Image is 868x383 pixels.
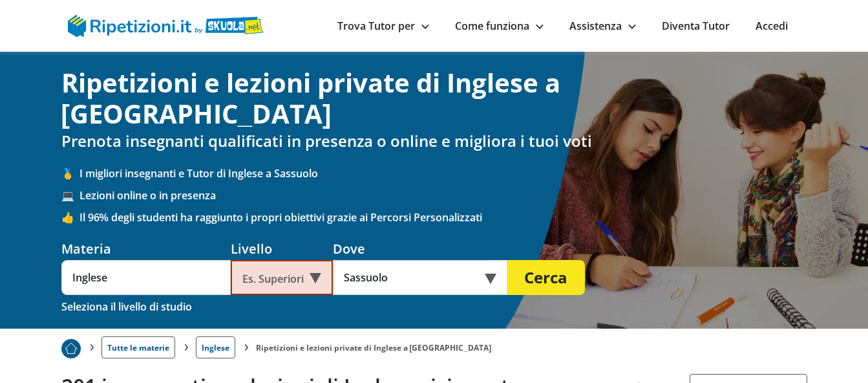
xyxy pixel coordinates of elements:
[256,342,492,353] li: Ripetizioni e lezioni private di Inglese a [GEOGRAPHIC_DATA]
[79,166,807,181] span: I migliori insegnanti e Tutor di Inglese a Sassuolo
[101,336,175,358] a: Tutte le materie
[196,336,235,358] a: Inglese
[756,19,788,33] a: Accedi
[507,260,585,295] button: Cerca
[61,132,807,151] h2: Prenota insegnanti qualificati in presenza o online e migliora i tuoi voti
[231,240,333,257] div: Livello
[61,188,79,202] span: 💻
[333,260,490,295] input: Es. Indirizzo o CAP
[455,19,544,33] a: Come funziona
[61,260,231,295] input: Es. Matematica
[569,19,636,33] a: Assistenza
[61,210,79,224] span: 👍
[333,240,507,257] div: Dove
[79,188,807,202] span: Lezioni online o in presenza
[61,240,231,257] div: Materia
[61,166,79,181] span: 🥇
[68,17,264,32] a: logo Skuola.net | Ripetizioni.it
[61,339,81,358] img: Piu prenotato
[337,19,429,33] a: Trova Tutor per
[68,15,264,37] img: logo Skuola.net | Ripetizioni.it
[79,210,807,224] span: Il 96% degli studenti ha raggiunto i propri obiettivi grazie ai Percorsi Personalizzati
[662,19,730,33] a: Diventa Tutor
[61,298,192,316] div: Seleziona il livello di studio
[61,329,807,358] nav: breadcrumb d-none d-tablet-block
[231,260,333,295] div: Es. Superiori
[61,67,807,129] h1: Ripetizioni e lezioni private di Inglese a [GEOGRAPHIC_DATA]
